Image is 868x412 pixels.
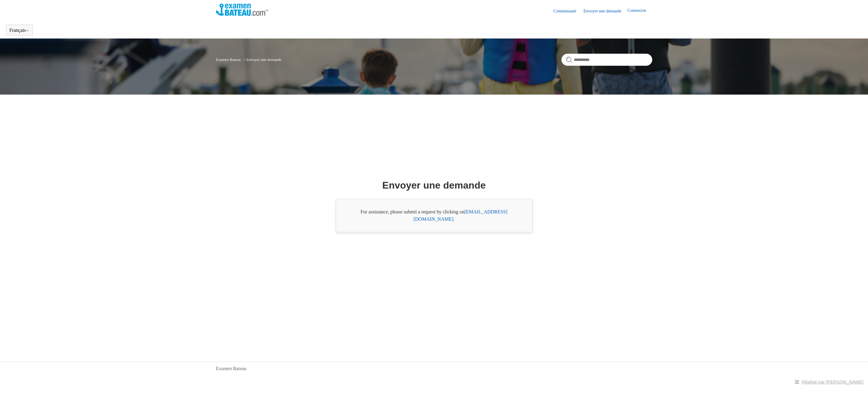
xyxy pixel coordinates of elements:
h1: Envoyer une demande [382,178,486,193]
a: Examen Bateau [216,57,241,62]
img: Page d’accueil du Centre d’aide Examen Bateau [216,4,268,16]
li: Examen Bateau [216,57,242,62]
button: Français [9,28,29,33]
a: Examen Bateau [216,365,247,372]
a: Connexion [627,7,652,15]
a: Réalisé par [PERSON_NAME] [802,379,863,384]
a: Envoyer une demande [584,8,627,14]
li: Envoyer une demande [242,57,282,62]
input: Rechercher [561,54,652,66]
div: For assistance, please submit a request by clicking on . [336,199,533,232]
div: Live chat [848,392,863,407]
a: Communauté [553,8,582,14]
